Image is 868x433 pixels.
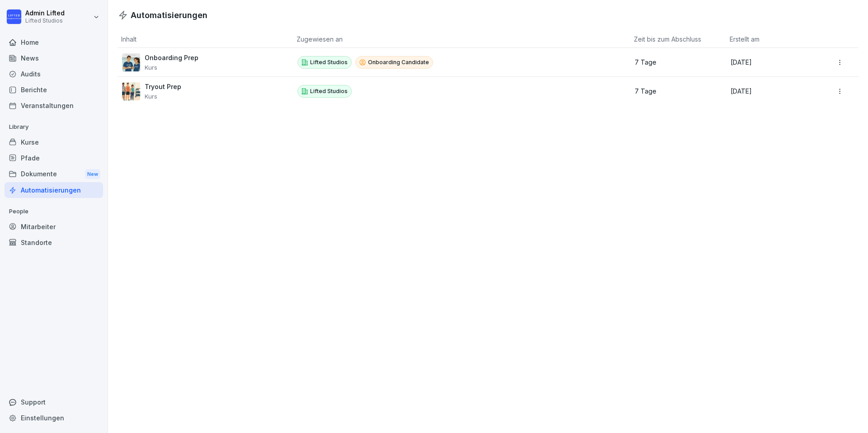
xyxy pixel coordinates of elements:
[122,82,140,100] img: e329q9jj112p7rzo7pfbp556.png
[5,166,103,183] a: DokumenteNew
[293,31,631,48] th: Zugewiesen an
[5,134,103,150] a: Kurse
[310,58,348,66] p: Lifted Studios
[5,182,103,198] a: Automatisierungen
[122,53,140,71] img: wbumqwl1ye2owlq8gukv6njl.png
[5,410,103,426] a: Einstellungen
[85,169,100,179] div: New
[310,87,348,95] p: Lifted Studios
[145,54,198,62] p: Onboarding Prep
[145,64,198,71] p: Kurs
[145,93,181,100] p: Kurs
[25,18,65,24] p: Lifted Studios
[731,87,817,95] p: [DATE]
[5,204,103,219] p: People
[118,31,293,48] th: Inhalt
[5,394,103,410] div: Support
[5,82,103,98] a: Berichte
[5,66,103,82] a: Audits
[726,31,828,48] th: Erstellt am
[25,9,65,17] p: Admin Lifted
[145,83,181,91] p: Tryout Prep
[635,87,715,95] p: 7 Tage
[5,34,103,50] a: Home
[5,120,103,134] p: Library
[368,58,429,66] p: Onboarding Candidate
[5,98,103,113] a: Veranstaltungen
[5,50,103,66] a: News
[731,58,817,66] p: [DATE]
[630,31,726,48] th: Zeit bis zum Abschluss
[131,9,208,21] h1: Automatisierungen
[635,58,715,66] p: 7 Tage
[5,150,103,166] a: Pfade
[5,235,103,250] a: Standorte
[5,219,103,235] a: Mitarbeiter
[5,166,103,183] div: Dokumente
